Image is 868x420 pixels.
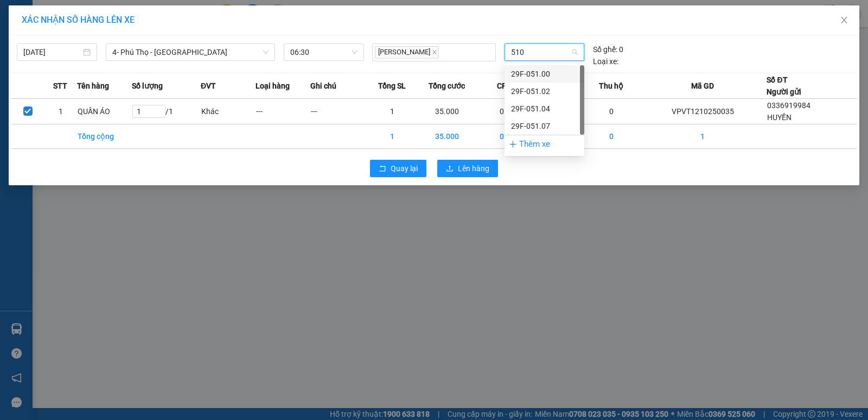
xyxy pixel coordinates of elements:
[77,99,132,124] td: QUẦN ÁO
[365,124,420,149] td: 1
[310,80,336,92] span: Ghi chú
[475,99,529,124] td: 0
[840,16,848,24] span: close
[475,124,529,149] td: 0
[132,99,201,124] td: / 1
[511,68,578,80] div: 29F-051.00
[256,99,310,124] td: ---
[290,44,358,60] span: 06:30
[593,43,623,55] div: 0
[446,165,454,173] span: upload
[22,15,135,25] span: XÁC NHẬN SỐ HÀNG LÊN XE
[584,124,639,149] td: 0
[201,80,216,92] span: ĐVT
[505,83,584,100] div: 29F-051.02
[593,55,618,67] span: Loại xe:
[375,46,439,59] span: [PERSON_NAME]
[437,160,498,177] button: uploadLên hàng
[767,101,810,110] span: 0336919984
[505,65,584,83] div: 29F-051.00
[201,99,256,124] td: Khác
[310,99,365,124] td: ---
[767,113,792,122] span: HUYỀN
[365,99,420,124] td: 1
[767,74,801,98] div: Số ĐT Người gửi
[391,162,418,174] span: Quay lại
[639,124,767,149] td: 1
[511,85,578,97] div: 29F-051.02
[497,80,507,92] span: CR
[370,160,426,177] button: rollbackQuay lại
[639,99,767,124] td: VPVT1210250035
[44,99,78,124] td: 1
[379,165,386,173] span: rollback
[584,99,639,124] td: 0
[509,140,517,148] span: plus
[593,43,617,55] span: Số ghế:
[511,103,578,115] div: 29F-051.04
[511,120,578,132] div: 29F-051.07
[77,124,132,149] td: Tổng cộng
[432,49,437,55] span: close
[599,80,623,92] span: Thu hộ
[256,80,290,92] span: Loại hàng
[378,80,406,92] span: Tổng SL
[420,99,475,124] td: 35.000
[458,162,489,174] span: Lên hàng
[505,100,584,117] div: 29F-051.04
[23,46,81,58] input: 13/10/2025
[53,80,67,92] span: STT
[77,80,109,92] span: Tên hàng
[505,117,584,135] div: 29F-051.07
[691,80,714,92] span: Mã GD
[263,49,269,55] span: down
[112,44,269,60] span: 4- Phú Thọ - Ga
[505,135,584,154] div: Thêm xe
[429,80,465,92] span: Tổng cước
[829,5,859,36] button: Close
[420,124,475,149] td: 35.000
[132,80,163,92] span: Số lượng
